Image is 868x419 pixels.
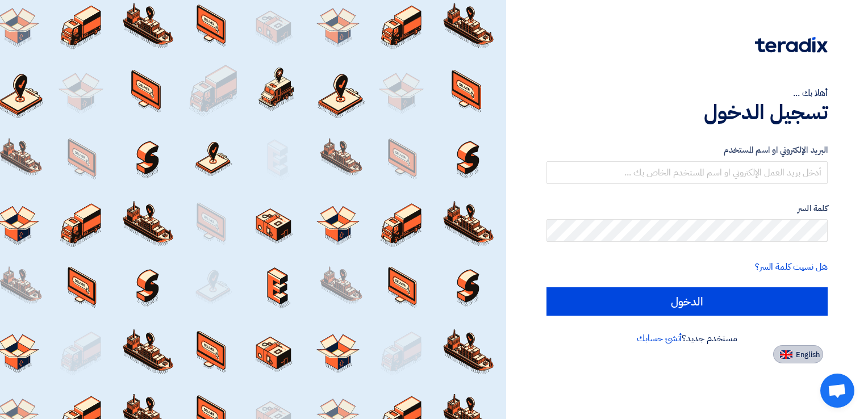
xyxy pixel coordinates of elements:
span: English [796,351,820,359]
a: هل نسيت كلمة السر؟ [755,260,828,274]
a: Open chat [820,374,854,408]
input: أدخل بريد العمل الإلكتروني او اسم المستخدم الخاص بك ... [546,161,828,184]
h1: تسجيل الدخول [546,100,828,125]
img: Teradix logo [755,37,828,53]
div: أهلا بك ... [546,86,828,100]
input: الدخول [546,287,828,316]
div: مستخدم جديد؟ [546,332,828,345]
label: البريد الإلكتروني او اسم المستخدم [546,144,828,157]
button: English [773,345,823,363]
label: كلمة السر [546,202,828,215]
a: أنشئ حسابك [637,332,682,345]
img: en-US.png [780,350,792,359]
